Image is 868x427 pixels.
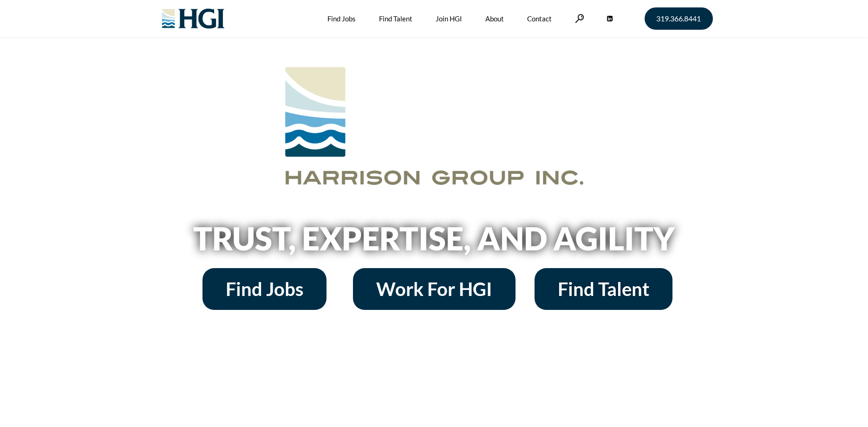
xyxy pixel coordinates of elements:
[202,268,326,310] a: Find Jobs
[353,268,516,310] a: Work For HGI
[535,268,672,310] a: Find Talent
[656,15,701,22] span: 319.366.8441
[575,14,584,23] a: Search
[645,7,713,30] a: 319.366.8441
[376,280,492,298] span: Work For HGI
[170,223,699,254] h2: Trust, Expertise, and Agility
[558,280,649,298] span: Find Talent
[226,280,303,298] span: Find Jobs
